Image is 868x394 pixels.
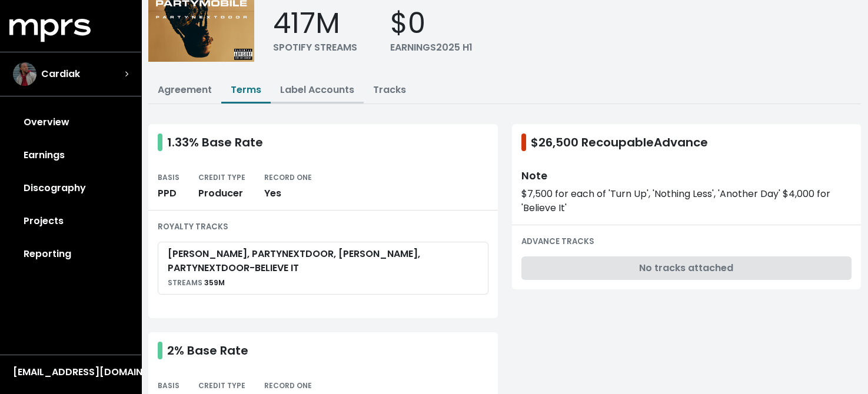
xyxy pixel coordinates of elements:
[41,67,80,81] span: Cardiak
[168,278,225,288] small: 359M
[231,83,261,96] a: Terms
[167,133,263,151] div: 1.33%
[264,186,312,201] div: Yes
[158,83,212,96] a: Agreement
[13,365,128,379] div: [EMAIL_ADDRESS][DOMAIN_NAME]
[198,380,245,390] small: CREDIT TYPE
[9,23,91,36] a: mprs logo
[521,187,852,215] div: $7,500 for each of 'Turn Up', 'Nothing Less', 'Another Day' $4,000 for 'Believe It'
[521,236,594,247] small: ADVANCE TRACKS
[390,41,473,55] div: EARNINGS 2025 H1
[9,139,132,172] a: Earnings
[521,170,852,182] div: Note
[13,62,36,86] img: The selected account / producer
[168,247,478,275] div: [PERSON_NAME], PARTYNEXTDOOR, [PERSON_NAME], PARTYNEXTDOOR - BELIEVE IT
[9,172,132,205] a: Discography
[168,278,202,288] span: STREAMS
[264,172,312,182] small: RECORD ONE
[167,342,248,359] div: 2%
[373,83,406,96] a: Tracks
[9,205,132,238] a: Projects
[198,186,245,201] div: Producer
[273,41,357,55] div: SPOTIFY STREAMS
[198,172,245,182] small: CREDIT TYPE
[158,221,228,232] small: ROYALTY TRACKS
[280,83,354,96] a: Label Accounts
[158,380,179,390] small: BASIS
[158,172,179,182] small: BASIS
[158,186,179,201] div: PPD
[264,380,312,390] small: RECORD ONE
[9,365,132,380] button: [EMAIL_ADDRESS][DOMAIN_NAME]
[187,342,248,359] span: Base Rate
[9,106,132,139] a: Overview
[521,256,852,280] div: No tracks attached
[390,6,473,41] div: $0
[9,238,132,271] a: Reporting
[273,6,357,41] div: 417M
[531,133,708,151] span: $26,500 Recoupable Advance
[202,134,263,151] span: Base Rate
